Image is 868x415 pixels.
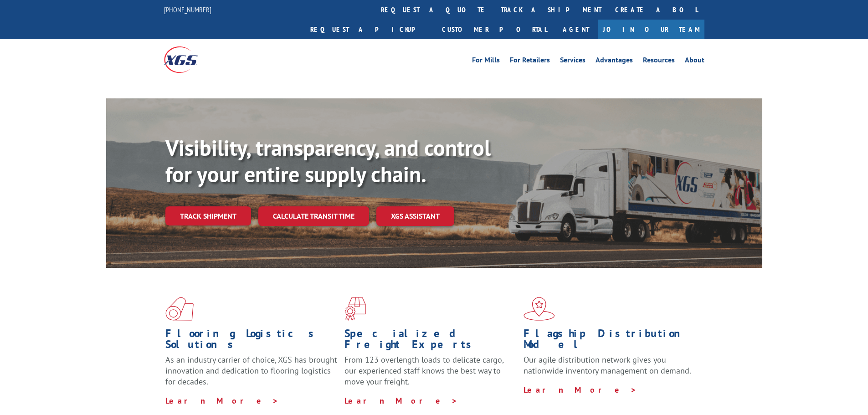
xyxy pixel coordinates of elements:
[376,206,454,226] a: XGS ASSISTANT
[165,395,279,406] a: Learn More >
[344,328,517,354] h1: Specialized Freight Experts
[524,354,691,376] span: Our agile distribution network gives you nationwide inventory management on demand.
[344,395,458,406] a: Learn More >
[472,56,500,67] a: For Mills
[524,297,555,321] img: xgs-icon-flagship-distribution-model-red
[524,384,637,395] a: Learn More >
[560,56,586,67] a: Services
[258,206,369,226] a: Calculate transit time
[344,297,366,321] img: xgs-icon-focused-on-flooring-red
[344,354,517,395] p: From 123 overlength loads to delicate cargo, our experienced staff knows the best way to move you...
[165,354,337,387] span: As an industry carrier of choice, XGS has brought innovation and dedication to flooring logistics...
[165,328,338,354] h1: Flooring Logistics Solutions
[685,56,704,67] a: About
[596,56,633,67] a: Advantages
[303,20,435,39] a: Request a pickup
[524,328,696,354] h1: Flagship Distribution Model
[643,56,675,67] a: Resources
[598,20,704,39] a: Join Our Team
[165,206,251,225] a: Track shipment
[510,56,550,67] a: For Retailers
[164,5,211,14] a: [PHONE_NUMBER]
[554,20,598,39] a: Agent
[435,20,554,39] a: Customer Portal
[165,297,194,321] img: xgs-icon-total-supply-chain-intelligence-red
[165,133,491,188] b: Visibility, transparency, and control for your entire supply chain.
